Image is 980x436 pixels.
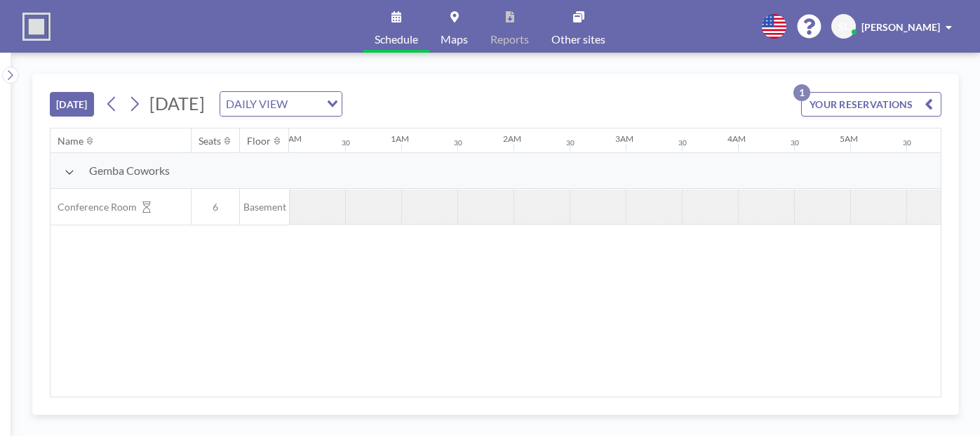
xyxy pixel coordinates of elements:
button: [DATE] [50,92,94,117]
span: Gemba Coworks [89,164,170,178]
span: DAILY VIEW [223,95,290,113]
div: 30 [903,138,911,147]
div: 2AM [503,133,521,144]
div: Search for option [220,92,342,116]
div: 4AM [727,133,746,144]
div: 30 [678,138,687,147]
span: Maps [441,34,468,45]
div: 30 [791,138,799,147]
span: 6 [192,201,239,213]
div: 1AM [391,133,409,144]
div: 30 [342,138,350,147]
span: Reports [490,34,529,45]
div: 3AM [615,133,633,144]
div: Seats [199,135,221,147]
img: organization-logo [22,13,51,41]
button: YOUR RESERVATIONS1 [801,92,941,117]
span: SL [838,20,849,33]
div: Floor [247,135,271,147]
div: Name [58,135,83,147]
span: Schedule [375,34,418,45]
span: Other sites [551,34,605,45]
div: 30 [566,138,575,147]
span: Basement [240,201,289,213]
div: 12AM [278,133,302,144]
span: [PERSON_NAME] [861,21,940,33]
span: Conference Room [51,201,137,213]
span: [DATE] [149,93,205,114]
p: 1 [793,84,810,101]
div: 5AM [840,133,858,144]
div: 30 [454,138,462,147]
input: Search for option [292,95,318,113]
